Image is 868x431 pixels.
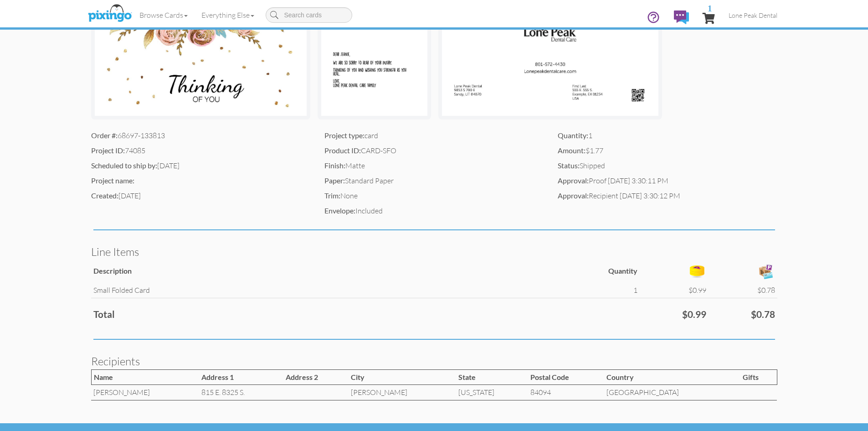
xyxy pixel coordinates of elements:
td: 815 E. 8325 S. [199,385,283,400]
div: [DATE] [91,191,311,201]
strong: Order #: [91,131,118,140]
strong: Status: [558,161,580,170]
td: [US_STATE] [456,385,528,400]
strong: Approval: [558,191,589,200]
div: Recipients [91,353,777,369]
td: [PERSON_NAME] [91,385,199,400]
strong: Scheduled to ship by: [91,161,157,170]
strong: Project ID: [91,146,125,155]
td: [PERSON_NAME] [349,385,457,400]
div: None [324,191,544,201]
div: Shipped [558,161,777,171]
div: City [351,372,454,383]
strong: Envelope: [324,206,355,215]
div: [DATE] [91,161,311,171]
div: card [324,130,544,141]
a: Browse Cards [133,4,195,26]
div: 68697-133813 [91,130,311,141]
strong: $0.99 [682,308,706,320]
strong: Finish: [324,161,345,170]
div: Postal Code [530,372,602,383]
strong: Quantity: [558,131,588,140]
a: Everything Else [195,4,261,26]
td: $0.78 [709,283,777,298]
div: Address 2 [286,372,346,383]
th: Gifts [740,369,777,385]
input: Search cards [266,7,352,23]
td: [GEOGRAPHIC_DATA] [604,385,740,400]
div: Matte [324,161,544,171]
strong: Project name: [91,176,134,185]
th: Description [91,260,571,283]
div: Proof [DATE] 3:30:11 PM [558,176,777,186]
img: expense-icon.png [757,262,775,280]
span: Lone Peak Dental [729,11,777,19]
strong: Approval: [558,176,589,185]
td: 84094 [528,385,605,400]
div: 1 [558,130,777,141]
div: $1.77 [558,145,777,156]
strong: Total [93,308,115,320]
div: Recipient [DATE] 3:30:12 PM [558,191,777,201]
th: Quantity [571,260,640,283]
td: small folded card [91,283,571,298]
td: $0.99 [640,283,709,298]
div: State [458,372,525,383]
div: Included [324,206,544,216]
span: 1 [708,4,712,12]
img: pixingo logo [86,2,134,25]
div: Standard Paper [324,176,544,186]
img: points-icon.png [688,262,706,280]
div: Name [94,372,197,383]
strong: Created: [91,191,118,200]
strong: $0.78 [751,308,775,320]
strong: Product ID: [324,146,361,155]
strong: Trim: [324,191,340,200]
strong: Paper: [324,176,345,185]
div: Address 1 [201,372,281,383]
a: 1 [703,4,715,31]
strong: Project type: [324,131,365,140]
strong: Amount: [558,146,586,155]
div: Line Items [91,244,777,260]
img: comments.svg [674,10,689,24]
div: 74085 [91,145,311,156]
div: CARD-SFO [324,145,544,156]
div: Country [606,372,738,383]
a: Lone Peak Dental [722,4,784,27]
td: 1 [571,283,640,298]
